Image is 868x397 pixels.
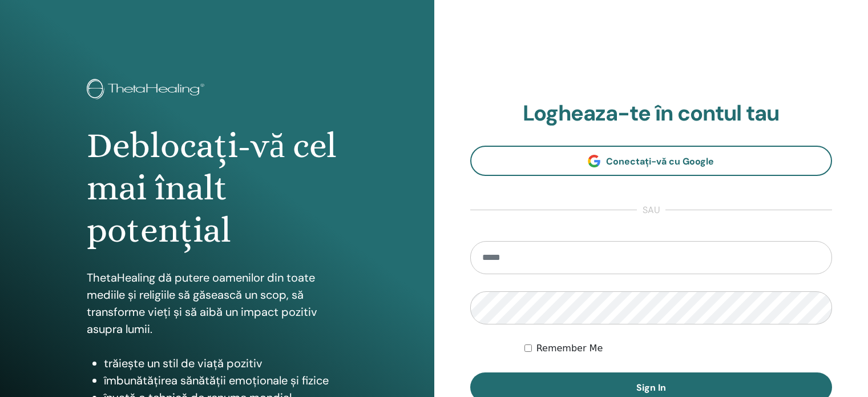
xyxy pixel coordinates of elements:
[87,125,348,252] h1: Deblocați-vă cel mai înalt potențial
[470,146,833,176] a: Conectați-vă cu Google
[524,342,832,355] div: Keep me authenticated indefinitely or until I manually logout
[104,372,348,389] li: îmbunătățirea sănătății emoționale și fizice
[606,155,714,167] span: Conectați-vă cu Google
[637,203,665,217] span: sau
[87,269,348,338] p: ThetaHealing dă putere oamenilor din toate mediile și religiile să găsească un scop, să transform...
[636,382,666,394] span: Sign In
[104,355,348,372] li: trăiește un stil de viață pozitiv
[536,342,603,355] label: Remember Me
[470,101,833,127] h2: Logheaza-te în contul tau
